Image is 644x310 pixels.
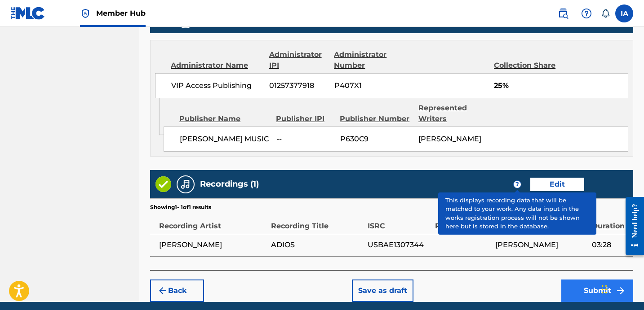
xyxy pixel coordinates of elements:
button: Submit [561,279,633,302]
span: [PERSON_NAME] [418,135,481,143]
a: Public Search [554,4,572,22]
span: 01257377918 [269,80,328,91]
span: -- [276,134,333,144]
img: MLC Logo [11,7,45,20]
span: VIP Access Publishing [171,80,262,91]
img: 7ee5dd4eb1f8a8e3ef2f.svg [157,285,168,296]
div: Publisher Name [179,114,269,124]
div: Recording Artist [159,211,266,231]
button: Save as draft [352,279,413,302]
div: ISRC [368,211,431,231]
div: Duration [592,211,629,231]
img: Valid [155,176,171,192]
span: USBAE1307344 [368,240,431,250]
div: Administrator Number [334,49,407,71]
span: [PERSON_NAME] MUSIC [180,134,269,144]
h5: Recordings (1) [200,179,259,189]
span: [PERSON_NAME] [159,240,266,250]
img: Recordings [180,179,191,190]
button: Edit [530,178,584,191]
div: User Menu [615,4,633,22]
div: Represented Writers [418,103,490,124]
span: 25% [494,80,628,91]
img: search [558,8,568,19]
iframe: Chat Widget [599,267,644,310]
div: Collection Share [494,60,563,71]
img: help [581,8,592,19]
span: Member Hub [96,8,146,18]
div: Drag [602,276,607,303]
span: P407X1 [334,80,408,91]
div: Notifications [601,9,610,18]
iframe: Resource Center [619,190,644,262]
div: Administrator IPI [269,49,328,71]
div: Publisher IPI [276,114,333,124]
img: Top Rightsholder [80,8,91,19]
div: Administrator Name [171,60,262,71]
div: Label [495,211,587,231]
p: Showing 1 - 1 of 1 results [150,203,211,211]
div: Help [577,4,595,22]
span: ADIOS [271,240,363,250]
span: [PERSON_NAME] [495,240,587,250]
div: Publisher Number [340,114,412,124]
div: Release Date [435,211,491,231]
button: Back [150,279,204,302]
div: Recording Title [271,211,363,231]
span: 03:28 [592,240,629,250]
span: ? [514,181,521,188]
span: P630C9 [340,134,412,144]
